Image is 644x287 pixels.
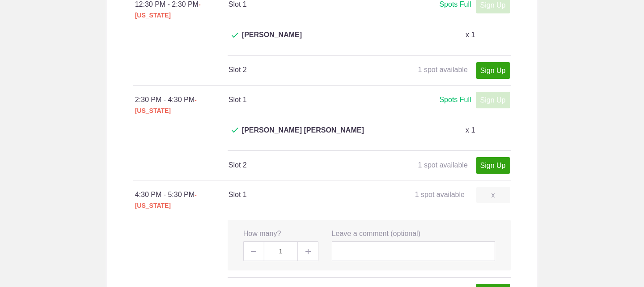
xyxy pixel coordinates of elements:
[466,30,475,40] p: x 1
[251,251,256,252] img: Minus gray
[135,94,229,116] div: 2:30 PM - 4:30 PM
[242,30,302,51] span: [PERSON_NAME]
[229,64,369,75] h4: Slot 2
[332,229,420,239] label: Leave a comment (optional)
[135,191,197,209] span: - [US_STATE]
[243,229,281,239] label: How many?
[229,94,369,105] h4: Slot 1
[135,1,201,19] span: - [US_STATE]
[476,157,510,174] a: Sign Up
[476,187,510,203] a: x
[439,94,471,106] div: Spots Full
[466,125,475,136] p: x 1
[229,189,369,200] h4: Slot 1
[229,160,369,171] h4: Slot 2
[415,191,465,198] span: 1 spot available
[418,66,468,73] span: 1 spot available
[232,33,238,38] img: Check dark green
[135,189,229,211] div: 4:30 PM - 5:30 PM
[305,249,311,254] img: Plus gray
[418,161,468,169] span: 1 spot available
[232,128,238,133] img: Check dark green
[135,96,197,114] span: - [US_STATE]
[242,125,364,146] span: [PERSON_NAME] [PERSON_NAME]
[476,62,510,79] a: Sign Up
